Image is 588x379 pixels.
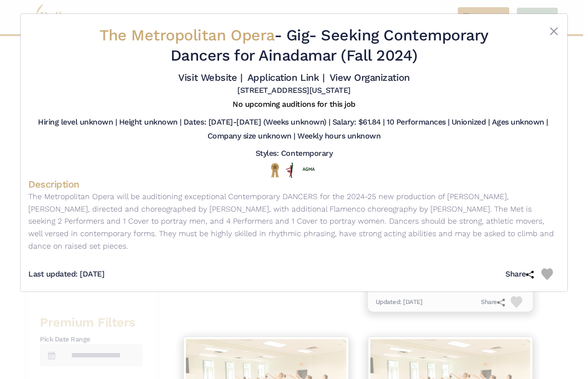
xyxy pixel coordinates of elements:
h5: Salary: $61.84 | [332,117,385,127]
a: Application Link | [247,72,324,83]
h5: Hiring level unknown | [38,117,117,127]
img: Heart [541,268,553,280]
h5: Last updated: [DATE] [28,269,104,279]
a: Visit Website | [178,72,242,83]
button: Close [548,25,560,37]
h4: Description [28,178,560,190]
h5: Ages unknown | [492,117,548,127]
h5: Weekly hours unknown [297,131,380,141]
h5: Company size unknown | [208,131,295,141]
h5: [STREET_ADDRESS][US_STATE] [237,86,351,96]
h5: Unionized | [452,117,490,127]
img: National [269,163,281,177]
h5: 10 Performances | [387,117,450,127]
h5: Dates: [DATE]-[DATE] (Weeks unknown) | [184,117,331,127]
p: The Metropolitan Opera will be auditioning exceptional Contemporary DANCERS for the 2024-25 new p... [28,190,560,252]
h5: Share [505,269,541,279]
h2: - - Seeking Contemporary Dancers for Ainadamar (Fall 2024) [73,25,515,65]
span: The Metropolitan Opera [99,26,274,44]
span: Gig [286,26,309,44]
img: Union [303,167,315,172]
a: View Organization [330,72,410,83]
h5: No upcoming auditions for this job [233,100,355,110]
h5: Height unknown | [119,117,182,127]
h5: Styles: Contemporary [256,149,332,159]
img: All [286,163,293,178]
